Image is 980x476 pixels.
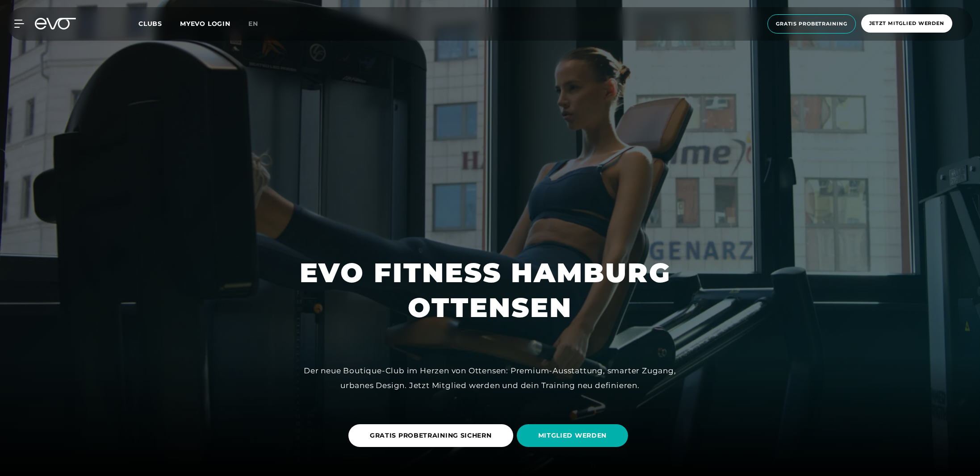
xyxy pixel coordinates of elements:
[765,14,859,33] a: Gratis Probetraining
[248,20,258,28] span: en
[538,431,607,440] span: MITGLIED WERDEN
[859,14,955,33] a: Jetzt Mitglied werden
[289,363,691,392] div: Der neue Boutique-Club im Herzen von Ottensen: Premium-Ausstattung, smarter Zugang, urbanes Desig...
[180,20,230,28] a: MYEVO LOGIN
[776,20,847,28] span: Gratis Probetraining
[248,19,269,29] a: en
[517,418,632,454] a: MITGLIED WERDEN
[348,418,517,454] a: GRATIS PROBETRAINING SICHERN
[300,255,680,325] h1: EVO FITNESS HAMBURG OTTENSEN
[869,20,944,27] span: Jetzt Mitglied werden
[138,20,162,28] span: Clubs
[370,431,492,440] span: GRATIS PROBETRAINING SICHERN
[138,19,180,28] a: Clubs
